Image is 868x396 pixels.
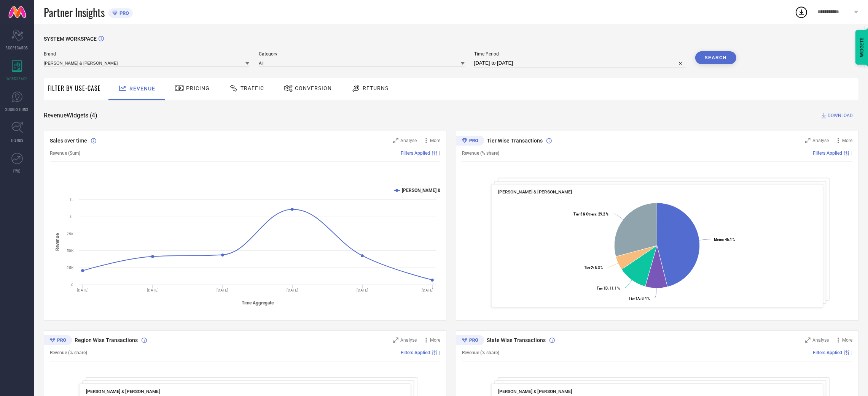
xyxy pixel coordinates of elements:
[401,350,430,355] span: Filters Applied
[393,337,398,343] svg: Zoom
[456,335,484,347] div: Premium
[828,112,853,119] span: DOWNLOAD
[75,337,138,343] span: Region Wise Transactions
[812,337,829,343] span: Analyse
[44,5,105,20] span: Partner Insights
[242,300,274,306] tspan: Time Aggregate
[487,138,543,144] span: Tier Wise Transactions
[487,337,546,343] span: State Wise Transactions
[6,45,29,51] span: SCORECARDS
[400,337,417,343] span: Analyse
[295,85,332,91] span: Conversion
[805,337,811,343] svg: Zoom
[439,150,440,156] span: |
[851,150,852,156] span: |
[584,266,593,270] tspan: Tier 2
[67,232,74,236] text: 75K
[597,287,620,291] text: : 11.1 %
[71,283,73,287] text: 0
[573,212,596,216] tspan: Tier 3 & Others
[812,138,829,143] span: Analyse
[6,106,29,112] span: SUGGESTIONS
[805,138,811,143] svg: Zoom
[430,138,440,143] span: More
[393,138,398,143] svg: Zoom
[430,337,440,343] span: More
[44,112,97,119] span: Revenue Widgets ( 4 )
[50,150,80,156] span: Revenue (Sum)
[50,350,87,355] span: Revenue (% share)
[795,5,808,19] div: Open download list
[44,335,72,347] div: Premium
[287,288,298,292] text: [DATE]
[357,288,368,292] text: [DATE]
[186,85,210,91] span: Pricing
[259,51,464,57] span: Category
[584,266,603,270] text: : 5.3 %
[597,287,608,291] tspan: Tier 1B
[14,168,21,174] span: FWD
[474,51,686,57] span: Time Period
[7,76,28,81] span: WORKSPACE
[401,150,430,156] span: Filters Applied
[240,85,264,91] span: Traffic
[44,36,97,42] span: SYSTEM WORKSPACE
[422,288,433,292] text: [DATE]
[147,288,159,292] text: [DATE]
[48,84,101,93] span: Filter By Use-Case
[813,350,842,355] span: Filters Applied
[714,238,735,242] text: : 46.1 %
[842,337,852,343] span: More
[77,288,89,292] text: [DATE]
[629,296,640,301] tspan: Tier 1A
[498,389,572,394] span: [PERSON_NAME] & [PERSON_NAME]
[67,266,74,270] text: 25K
[462,350,499,355] span: Revenue (% share)
[439,350,440,355] span: |
[629,296,650,301] text: : 8.4 %
[474,59,686,68] input: Select time period
[456,136,484,147] div: Premium
[462,150,499,156] span: Revenue (% share)
[55,233,60,251] tspan: Revenue
[695,51,736,64] button: Search
[86,389,160,394] span: [PERSON_NAME] & [PERSON_NAME]
[573,212,608,216] text: : 29.2 %
[363,85,389,91] span: Returns
[842,138,852,143] span: More
[11,137,24,143] span: TRENDS
[44,51,249,57] span: Brand
[498,189,572,195] span: [PERSON_NAME] & [PERSON_NAME]
[813,150,842,156] span: Filters Applied
[851,350,852,355] span: |
[118,10,129,16] span: PRO
[129,86,155,92] span: Revenue
[69,198,74,202] text: 1L
[69,215,74,219] text: 1L
[217,288,229,292] text: [DATE]
[402,188,476,193] text: [PERSON_NAME] & [PERSON_NAME]
[50,138,87,144] span: Sales over time
[67,249,74,253] text: 50K
[400,138,417,143] span: Analyse
[714,238,723,242] tspan: Metro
